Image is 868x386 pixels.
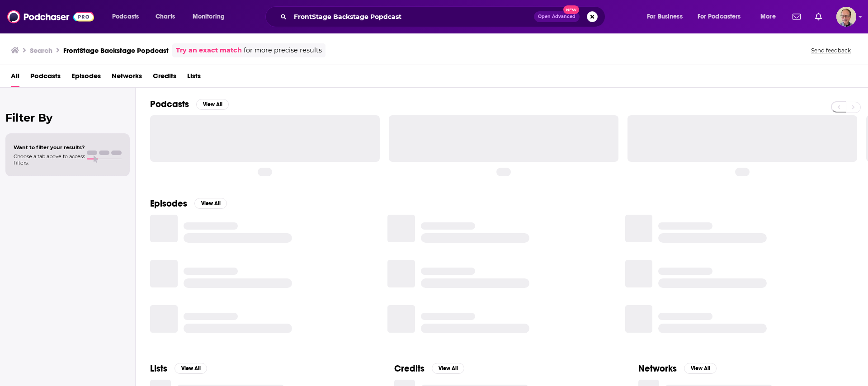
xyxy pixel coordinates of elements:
[698,10,741,23] span: For Podcasters
[563,5,580,14] span: New
[194,198,227,209] button: View All
[394,363,464,374] a: CreditsView All
[244,45,322,56] span: for more precise results
[176,45,242,56] a: Try an exact match
[432,363,464,374] button: View All
[14,153,85,166] span: Choose a tab above to access filters.
[175,363,207,374] button: View All
[290,9,534,24] input: Search podcasts, credits, & more...
[106,9,151,24] button: open menu
[71,69,101,87] a: Episodes
[150,99,229,110] a: PodcastsView All
[692,9,754,24] button: open menu
[112,10,139,23] span: Podcasts
[63,46,169,55] h3: FrontStage Backstage Popdcast
[538,14,576,19] span: Open Advanced
[394,363,425,374] h2: Credits
[193,10,225,23] span: Monitoring
[150,363,167,374] h2: Lists
[836,7,856,27] img: User Profile
[789,9,804,24] a: Show notifications dropdown
[112,69,142,87] a: Networks
[274,6,614,27] div: Search podcasts, credits, & more...
[196,99,229,110] button: View All
[150,198,187,209] h2: Episodes
[150,99,189,110] h2: Podcasts
[534,11,580,22] button: Open AdvancedNew
[638,363,717,374] a: NetworksView All
[186,9,236,24] button: open menu
[836,7,856,27] button: Show profile menu
[30,46,52,55] h3: Search
[150,363,207,374] a: ListsView All
[14,144,85,151] span: Want to filter your results?
[150,9,180,24] a: Charts
[638,363,677,374] h2: Networks
[647,10,683,23] span: For Business
[811,9,826,24] a: Show notifications dropdown
[30,69,61,87] a: Podcasts
[760,10,776,23] span: More
[150,198,227,209] a: EpisodesView All
[754,9,787,24] button: open menu
[836,7,856,27] span: Logged in as tommy.lynch
[11,69,19,87] a: All
[641,9,694,24] button: open menu
[808,47,854,54] button: Send feedback
[187,69,201,87] a: Lists
[153,69,176,87] a: Credits
[684,363,717,374] button: View All
[7,8,94,25] img: Podchaser - Follow, Share and Rate Podcasts
[156,10,175,23] span: Charts
[5,111,130,124] h2: Filter By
